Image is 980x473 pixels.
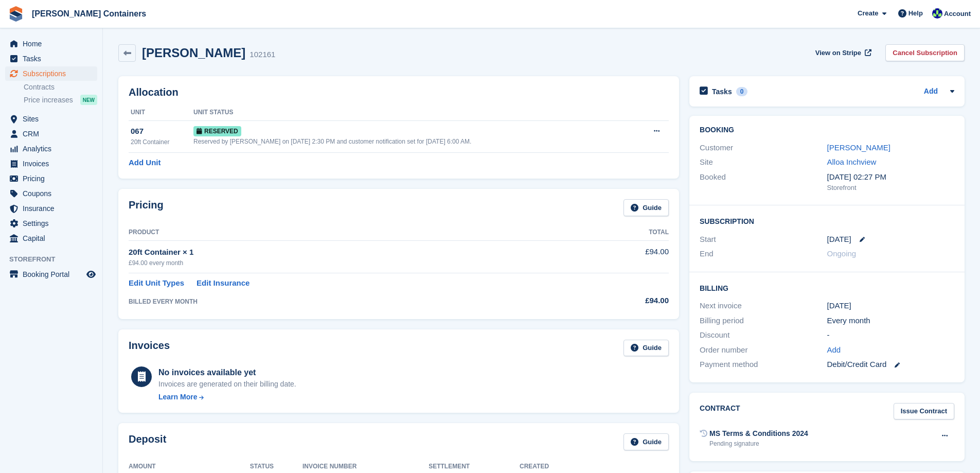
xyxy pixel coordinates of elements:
div: Billing period [700,315,827,327]
span: Capital [23,231,84,246]
div: Order number [700,344,827,356]
a: menu [5,267,97,282]
span: Ongoing [827,249,857,258]
a: Alloa Inchview [827,157,877,166]
span: Home [23,37,84,51]
span: CRM [23,127,84,141]
div: Every month [827,315,954,327]
a: Add Unit [129,157,161,169]
span: Coupons [23,186,84,201]
h2: [PERSON_NAME] [142,46,245,60]
a: menu [5,127,97,141]
span: Tasks [23,51,84,66]
div: 20ft Container [131,137,193,147]
h2: Invoices [129,340,170,357]
span: Invoices [23,156,84,171]
div: Site [700,156,827,168]
span: Subscriptions [23,66,84,81]
div: Start [700,234,827,246]
div: Payment method [700,359,827,371]
a: menu [5,216,97,231]
div: [DATE] 02:27 PM [827,171,954,183]
span: Analytics [23,142,84,156]
a: menu [5,201,97,216]
a: Guide [623,199,669,216]
a: View on Stripe [811,44,874,61]
div: End [700,248,827,260]
a: menu [5,37,97,51]
span: Price increases [24,95,73,105]
a: Edit Unit Types [129,277,184,289]
div: MS Terms & Conditions 2024 [709,428,808,439]
a: Issue Contract [894,403,954,420]
div: No invoices available yet [158,366,296,379]
div: Debit/Credit Card [827,359,954,371]
div: Storefront [827,183,954,193]
a: Add [827,344,841,356]
span: Account [944,9,971,19]
div: Invoices are generated on their billing date. [158,379,296,390]
span: View on Stripe [815,48,861,58]
th: Total [581,224,669,241]
span: Insurance [23,201,84,216]
div: Discount [700,329,827,341]
a: menu [5,66,97,81]
h2: Tasks [712,87,732,96]
th: Unit Status [193,104,635,121]
a: Guide [623,433,669,450]
h2: Pricing [129,199,164,216]
span: Booking Portal [23,267,84,282]
span: Sites [23,112,84,126]
a: menu [5,171,97,186]
div: 20ft Container × 1 [129,247,581,258]
div: [DATE] [827,300,954,312]
div: Customer [700,142,827,154]
time: 2025-09-01 00:00:00 UTC [827,234,851,246]
a: menu [5,186,97,201]
a: menu [5,51,97,66]
h2: Contract [700,403,740,420]
h2: Booking [700,126,954,134]
a: Preview store [85,268,97,281]
div: £94.00 every month [129,258,581,268]
div: NEW [80,95,97,105]
th: Product [129,224,581,241]
div: 067 [131,126,193,137]
div: Learn More [158,392,197,402]
h2: Deposit [129,433,166,450]
img: Audra Whitelaw [932,8,942,19]
div: Reserved by [PERSON_NAME] on [DATE] 2:30 PM and customer notification set for [DATE] 6:00 AM. [193,137,635,146]
div: 0 [736,87,748,96]
div: - [827,329,954,341]
td: £94.00 [581,240,669,273]
div: 102161 [250,49,275,61]
a: [PERSON_NAME] Containers [28,5,150,22]
h2: Subscription [700,216,954,226]
div: Booked [700,171,827,193]
h2: Billing [700,283,954,293]
a: menu [5,142,97,156]
a: menu [5,156,97,171]
a: Edit Insurance [197,277,250,289]
span: Help [908,8,923,19]
h2: Allocation [129,86,669,98]
div: Next invoice [700,300,827,312]
a: Contracts [24,82,97,92]
a: menu [5,231,97,246]
th: Unit [129,104,193,121]
span: Create [858,8,878,19]
div: Pending signature [709,439,808,448]
a: Price increases NEW [24,94,97,106]
span: Settings [23,216,84,231]
div: BILLED EVERY MONTH [129,297,581,306]
img: stora-icon-8386f47178a22dfd0bd8f6a31ec36ba5ce8667c1dd55bd0f319d3a0aa187defe.svg [8,6,24,22]
span: Reserved [193,126,241,136]
a: Guide [623,340,669,357]
span: Pricing [23,171,84,186]
a: [PERSON_NAME] [827,143,890,152]
a: menu [5,112,97,126]
a: Cancel Subscription [885,44,965,61]
div: £94.00 [581,295,669,307]
a: Learn More [158,392,296,402]
span: Storefront [9,254,102,265]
